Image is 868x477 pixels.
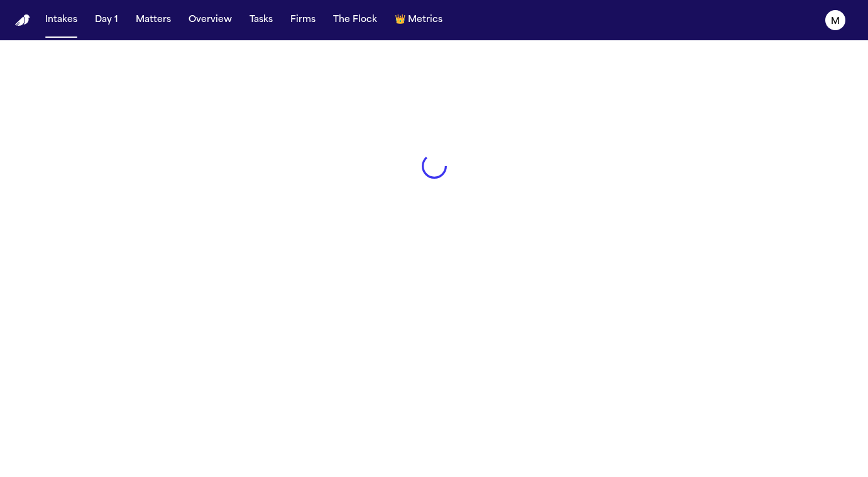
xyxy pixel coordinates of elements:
[328,9,382,31] button: The Flock
[15,14,30,26] a: Home
[131,9,176,31] button: Matters
[90,9,123,31] button: Day 1
[244,9,278,31] button: Tasks
[395,14,405,26] span: crown
[184,9,237,31] button: Overview
[40,9,82,31] button: Intakes
[285,9,321,31] button: Firms
[408,14,442,26] span: Metrics
[831,17,840,26] text: M
[390,9,448,31] button: crownMetrics
[15,14,30,26] img: Finch Logo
